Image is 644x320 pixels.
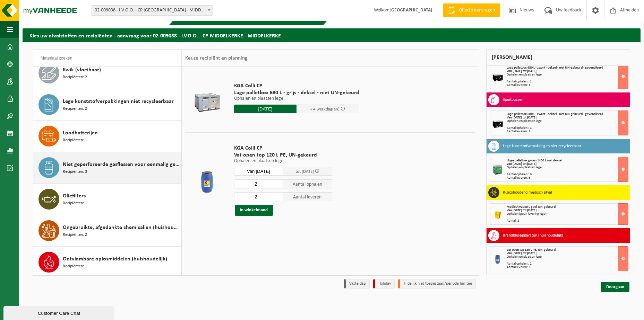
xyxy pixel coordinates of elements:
[3,305,116,320] iframe: chat widget
[33,152,181,184] button: Niet geperforeerde gasflessen voor eenmalig gebruik (huishoudelijk) Recipiënten: 3
[398,279,476,288] li: Tijdelijk niet toegestaan/période limitée
[63,160,179,169] span: Niet geperforeerde gasflessen voor eenmalig gebruik (huishoudelijk)
[234,105,297,113] input: Selecteer datum
[63,97,174,106] span: Lege kunststofverpakkingen niet recycleerbaar
[234,167,283,176] input: Selecteer datum
[234,89,359,96] span: Lage palletbox 680 L - grijs - deksel - niet UN-gekeurd
[373,279,395,288] li: Holiday
[507,262,628,266] div: Aantal ophalen : 2
[33,57,181,89] button: Kwik (vloeibaar) Recipiënten: 2
[37,53,178,63] input: Materiaal zoeken
[507,208,536,212] strong: Van [DATE] tot [DATE]
[33,184,181,215] button: Oliefilters Recipiënten: 1
[63,263,87,270] span: Recipiënten: 1
[601,282,629,292] a: Doorgaan
[507,173,628,176] div: Aantal ophalen : 6
[63,106,87,112] span: Recipiënten: 2
[234,145,332,152] span: KGA Colli CP
[507,83,628,87] div: Aantal leveren: 1
[507,162,536,166] strong: Van [DATE] tot [DATE]
[63,223,179,232] span: Ongebruikte, afgedankte chemicalien (huishoudelijk)
[92,6,213,15] span: 02-009038 - I.V.O.O. - CP MIDDELKERKE - MIDDELKERKE
[507,116,536,119] strong: Van [DATE] tot [DATE]
[507,66,603,70] span: Lage palletbox 680 L - zwart - deksel - niet UN-gekeurd - geventileerd
[507,176,628,180] div: Aantal leveren: 6
[507,166,628,169] div: Ophalen en plaatsen lege
[507,73,628,77] div: Ophalen en plaatsen lege
[235,205,273,216] button: In winkelmand
[63,66,101,74] span: Kwik (vloeibaar)
[507,212,628,216] div: Ophalen (geen levering lege)
[33,89,181,121] button: Lege kunststofverpakkingen niet recycleerbaar Recipiënten: 2
[503,141,581,152] h3: Lege kunststofverpakkingen niet recycleerbaar
[507,159,562,162] span: Hoge palletbox groen 1400 L met deksel
[63,192,86,200] span: Oliefilters
[63,169,87,175] span: Recipiënten: 3
[507,126,628,130] div: Aantal ophalen : 1
[234,152,332,159] span: Vat open top 120 L PE, UN-gekeurd
[507,112,603,116] span: Lage palletbox 680 L - zwart - deksel - niet UN-gekeurd - geventileerd
[507,80,628,83] div: Aantal ophalen : 1
[63,129,98,137] span: Loodbatterijen
[295,169,314,174] span: tot [DATE]
[63,200,87,207] span: Recipiënten: 1
[234,159,332,163] p: Ophalen en plaatsen lege
[507,255,628,259] div: Ophalen en plaatsen lege
[507,119,628,123] div: Ophalen en plaatsen lege
[283,192,332,201] span: Aantal leveren
[443,3,500,17] a: Offerte aanvragen
[507,266,628,269] div: Aantal leveren: 2
[507,205,556,209] span: Medisch vat 50 L-geel-UN-gekeurd
[344,279,370,288] li: Vaste dag
[63,232,87,238] span: Recipiënten: 2
[234,82,359,89] span: KGA Colli CP
[457,7,497,14] span: Offerte aanvragen
[486,49,630,66] div: [PERSON_NAME]
[63,137,87,144] span: Recipiënten: 1
[92,5,213,16] span: 02-009038 - I.V.O.O. - CP MIDDELKERKE - MIDDELKERKE
[507,219,628,223] div: Aantal: 2
[33,247,181,278] button: Ontvlambare oplosmiddelen (huishoudelijk) Recipiënten: 1
[507,251,536,255] strong: Van [DATE] tot [DATE]
[33,121,181,152] button: Loodbatterijen Recipiënten: 1
[503,230,563,241] h3: Brandblusapparaten (huishoudelijk)
[283,179,332,188] span: Aantal ophalen
[507,69,536,73] strong: Van [DATE] tot [DATE]
[234,96,359,101] p: Ophalen en plaatsen lege
[63,74,87,81] span: Recipiënten: 2
[33,215,181,247] button: Ongebruikte, afgedankte chemicalien (huishoudelijk) Recipiënten: 2
[182,50,251,67] div: Keuze recipiënt en planning
[503,187,552,198] h3: Risicohoudend medisch afval
[63,255,167,263] span: Ontvlambare oplosmiddelen (huishoudelijk)
[23,28,641,42] h2: Kies uw afvalstoffen en recipiënten - aanvraag voor 02-009038 - I.V.O.O. - CP MIDDELKERKE - MIDDE...
[389,8,432,13] strong: [GEOGRAPHIC_DATA]
[507,130,628,133] div: Aantal leveren: 1
[310,107,340,112] span: + 4 werkdag(en)
[503,94,523,105] h3: Spuitbussen
[507,248,556,252] span: Vat open top 120 L PE, UN-gekeurd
